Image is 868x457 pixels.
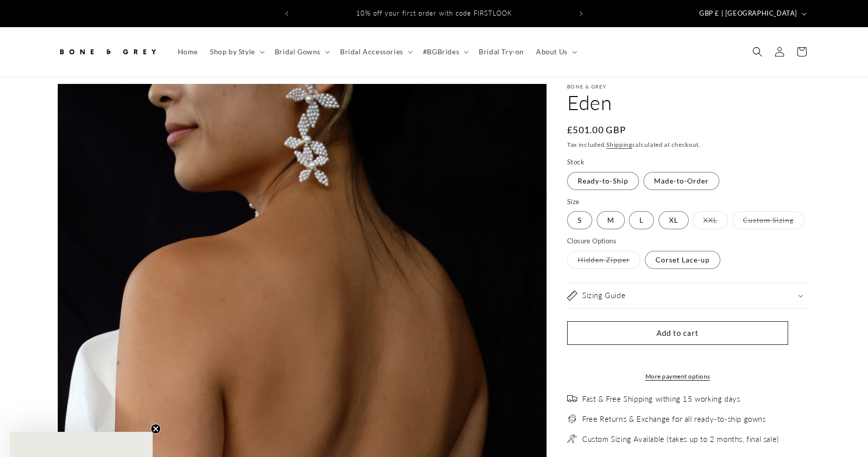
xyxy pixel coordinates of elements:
h1: Eden [567,89,811,116]
img: exchange_2.png [567,414,577,424]
span: Fast & Free Shipping withing 15 working days [582,394,740,404]
summary: Sizing Guide [567,283,811,308]
label: Ready-to-Ship [567,172,639,190]
a: Home [172,41,204,62]
span: Shop by Style [210,47,255,56]
span: Free Returns & Exchange for all ready-to-ship gowns [582,414,766,424]
button: GBP £ | [GEOGRAPHIC_DATA] [693,4,811,23]
span: Bridal Gowns [275,47,320,56]
img: Bone and Grey Bridal [57,41,158,63]
legend: Closure Options [567,236,617,246]
div: Tax included. calculated at checkout. [567,140,811,150]
button: Previous announcement [276,4,298,23]
label: Corset Lace-up [645,251,720,269]
a: Shipping [606,141,632,148]
label: L [629,211,654,229]
summary: Bridal Gowns [269,41,334,62]
summary: #BGBrides [417,41,473,62]
span: Custom Sizing Available (takes up to 2 months, final sale) [582,434,779,444]
h2: Sizing Guide [582,291,625,301]
button: Next announcement [570,4,592,23]
span: GBP £ | [GEOGRAPHIC_DATA] [699,9,797,19]
span: 10% off your first order with code FIRSTLOOK [356,9,512,17]
button: Close teaser [151,424,161,434]
span: About Us [536,47,568,56]
label: Hidden Zipper [567,251,640,269]
a: Bridal Try-on [473,41,530,62]
span: £501.00 GBP [567,123,626,137]
a: More payment options [567,372,788,381]
label: XXL [693,211,728,229]
div: Close teaser [10,432,153,457]
label: Made-to-Order [643,172,719,190]
span: Bridal Accessories [340,47,403,56]
legend: Stock [567,157,585,167]
a: Bone and Grey Bridal [54,37,162,67]
label: S [567,211,592,229]
summary: Search [746,41,769,63]
span: Bridal Try-on [479,47,524,56]
label: XL [659,211,689,229]
summary: About Us [530,41,581,62]
summary: Shop by Style [204,41,269,62]
summary: Bridal Accessories [334,41,417,62]
span: Home [178,47,198,56]
span: #BGBrides [423,47,459,56]
label: Custom Sizing [732,211,804,229]
legend: Size [567,197,581,207]
button: Add to cart [567,321,788,345]
img: needle.png [567,434,577,444]
label: M [597,211,625,229]
p: Bone & Grey [567,83,811,89]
